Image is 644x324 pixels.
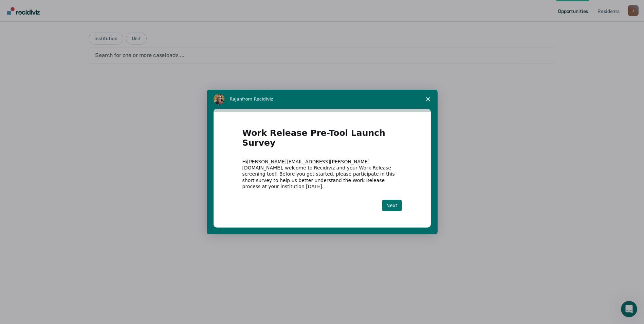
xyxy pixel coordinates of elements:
[382,200,402,211] button: Next
[242,159,402,190] div: Hi , welcome to Recidiviz and your Work Release screening tool! Before you get started, please pa...
[242,128,402,152] h1: Work Release Pre-Tool Launch Survey
[419,90,438,109] span: Close survey
[242,96,273,102] span: from Recidiviz
[242,159,370,170] a: [PERSON_NAME][EMAIL_ADDRESS][PERSON_NAME][DOMAIN_NAME]
[214,94,224,105] img: Profile image for Rajan
[230,96,242,102] span: Rajan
